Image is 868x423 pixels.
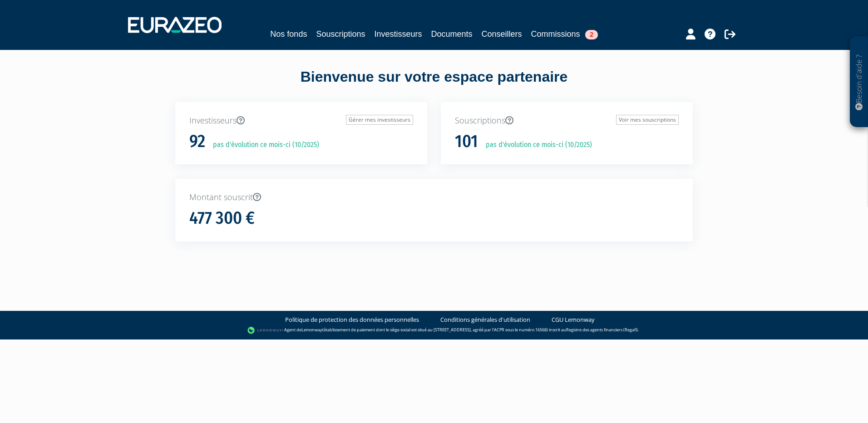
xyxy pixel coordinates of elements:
[455,115,679,127] p: Souscriptions
[316,28,365,40] a: Souscriptions
[285,315,419,324] a: Politique de protection des données personnelles
[9,326,859,335] div: - Agent de (établissement de paiement dont le siège social est situé au [STREET_ADDRESS], agréé p...
[566,327,638,333] a: Registre des agents financiers (Regafi)
[270,28,307,40] a: Nos fonds
[189,192,679,203] p: Montant souscrit
[189,209,255,228] h1: 477 300 €
[479,140,592,150] p: pas d'évolution ce mois-ci (10/2025)
[616,115,679,125] a: Voir mes souscriptions
[552,315,595,324] a: CGU Lemonway
[168,67,700,102] div: Bienvenue sur votre espace partenaire
[189,132,205,151] h1: 92
[189,115,413,127] p: Investisseurs
[207,140,319,150] p: pas d'évolution ce mois-ci (10/2025)
[374,28,422,40] a: Investisseurs
[482,28,522,40] a: Conseillers
[440,315,530,324] a: Conditions générales d'utilisation
[346,115,413,125] a: Gérer mes investisseurs
[455,132,478,151] h1: 101
[247,326,282,335] img: logo-lemonway.png
[585,30,598,39] span: 2
[854,41,864,123] p: Besoin d'aide ?
[531,28,598,40] a: Commissions2
[431,28,473,40] a: Documents
[128,17,222,33] img: 1732889491-logotype_eurazeo_blanc_rvb.png
[301,327,322,333] a: Lemonway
